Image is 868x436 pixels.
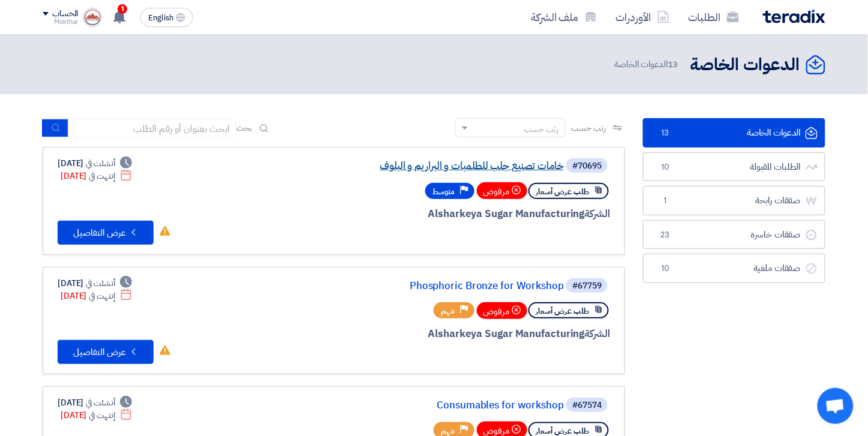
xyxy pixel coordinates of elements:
button: عرض التفاصيل [58,221,154,245]
a: الأوردرات [606,3,679,31]
span: بحث [236,122,252,134]
input: ابحث بعنوان أو رقم الطلب [68,119,236,137]
button: عرض التفاصيل [58,340,154,364]
div: [DATE] [61,290,132,302]
div: Alsharkeya Sugar Manufacturing [322,326,610,342]
span: طلب عرض أسعار [536,186,589,197]
h2: الدعوات الخاصة [690,53,800,77]
span: 23 [658,229,672,241]
div: [DATE] [58,277,132,290]
span: أنشئت في [86,157,115,170]
img: Teradix logo [763,10,825,23]
span: 10 [658,263,672,275]
span: 1 [118,4,127,14]
span: رتب حسب [572,122,606,134]
div: Open chat [818,388,854,424]
div: [DATE] [61,170,132,182]
span: أنشئت في [86,396,115,409]
span: 10 [658,161,672,173]
span: 13 [668,58,678,71]
div: [DATE] [58,157,132,170]
a: صفقات ملغية10 [643,254,825,283]
button: English [140,8,193,27]
span: إنتهت في [89,170,115,182]
span: English [148,14,173,22]
span: أنشئت في [86,277,115,290]
a: الطلبات المقبولة10 [643,152,825,182]
div: [DATE] [58,396,132,409]
div: Mokthar [43,19,78,25]
span: طلب عرض أسعار [536,305,589,317]
span: متوسط [433,186,455,197]
div: رتب حسب [524,123,559,136]
div: #67759 [572,282,602,290]
span: 1 [658,195,672,207]
a: صفقات رابحة1 [643,186,825,215]
a: Phosphoric Bronze for Workshop [324,281,564,291]
div: #70695 [572,162,602,170]
span: مهم [441,305,455,317]
span: الشركة [585,326,611,341]
a: خامات تصنيع جلب للطلمبات و البراريم و البلوف [324,161,564,172]
div: Alsharkeya Sugar Manufacturing [322,206,610,222]
span: إنتهت في [89,409,115,422]
div: مرفوض [477,302,527,319]
a: صفقات خاسرة23 [643,220,825,249]
div: مرفوض [477,182,527,199]
span: الدعوات الخاصة [615,58,681,71]
a: ملف الشركة [521,3,606,31]
a: الدعوات الخاصة13 [643,118,825,148]
div: [DATE] [61,409,132,422]
span: إنتهت في [89,290,115,302]
a: الطلبات [679,3,749,31]
div: الحساب [52,9,78,19]
span: الشركة [585,206,611,221]
a: Consumables for workshop [324,400,564,411]
img: logo_1715669661184.jpg [83,8,102,27]
span: 13 [658,127,672,139]
div: #67574 [572,401,602,410]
